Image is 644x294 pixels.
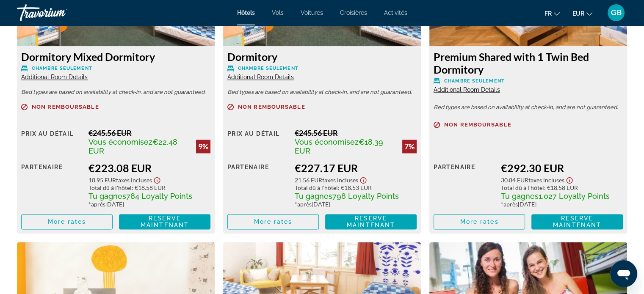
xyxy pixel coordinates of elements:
div: Partenaire [227,162,288,208]
h3: Dormitory Mixed Dormitory [21,50,210,63]
div: * [DATE] [295,201,417,208]
div: Partenaire [434,162,495,208]
div: 7% [402,140,417,153]
span: Additional Room Details [434,86,500,93]
span: Total dû à l'hôtel [88,184,132,191]
a: Activités [384,9,407,16]
span: More rates [254,218,293,225]
a: Vols [272,9,284,16]
a: Voitures [301,9,323,16]
span: Non remboursable [32,104,99,110]
button: Reserve maintenant [119,214,210,229]
span: €18.39 EUR [295,137,383,155]
span: Total dû à l'hôtel [295,184,338,191]
span: Additional Room Details [21,74,88,80]
a: Hôtels [237,9,255,16]
div: €245.56 EUR [88,128,210,137]
span: Reserve maintenant [553,215,601,228]
h3: Premium Shared with 1 Twin Bed Dormitory [434,50,623,76]
a: Travorium [17,2,102,24]
p: Bed types are based on availability at check-in, and are not guaranteed. [227,89,417,95]
span: 30.84 EUR [501,176,528,184]
button: User Menu [605,4,627,22]
div: Prix au détail [227,128,288,155]
div: : €18.58 EUR [501,184,623,191]
span: après [297,201,312,208]
span: Taxes incluses [322,176,358,184]
div: * [DATE] [88,201,210,208]
div: * [DATE] [501,201,623,208]
span: Non remboursable [444,122,511,127]
button: Reserve maintenant [325,214,417,229]
span: 21.56 EUR [295,176,322,184]
span: EUR [572,10,584,17]
span: Chambre seulement [238,66,299,71]
span: 798 Loyalty Points [332,192,399,201]
button: More rates [227,214,319,229]
span: Taxes incluses [116,176,152,184]
p: Bed types are based on availability at check-in, and are not guaranteed. [21,89,210,95]
div: : €18.58 EUR [88,184,210,191]
iframe: Bouton de lancement de la fenêtre de messagerie [610,260,637,287]
span: après [91,201,105,208]
p: Bed types are based on availability at check-in, and are not guaranteed. [434,104,623,110]
button: Change currency [572,7,592,19]
span: Tu gagnes [88,192,126,201]
div: €245.56 EUR [295,128,417,137]
div: Partenaire [21,162,82,208]
span: Reserve maintenant [141,215,189,228]
button: More rates [21,214,113,229]
span: 18.95 EUR [88,176,116,184]
div: 9% [196,140,210,153]
button: More rates [434,214,525,229]
button: Show Taxes and Fees disclaimer [358,174,368,184]
span: fr [544,10,552,17]
span: More rates [460,218,499,225]
a: Croisières [340,9,367,16]
div: : €18.53 EUR [295,184,417,191]
span: GB [611,8,622,17]
span: €22.48 EUR [88,137,177,155]
button: Change language [544,7,560,19]
span: Chambre seulement [444,78,505,84]
button: Show Taxes and Fees disclaimer [564,174,575,184]
span: 784 Loyalty Points [126,192,192,201]
span: Chambre seulement [32,66,92,71]
span: Vous économisez [88,137,152,146]
span: Taxes incluses [528,176,564,184]
span: Vous économisez [295,137,359,146]
button: Reserve maintenant [531,214,623,229]
div: Prix au détail [21,128,82,155]
div: €223.08 EUR [88,162,210,174]
span: Tu gagnes [295,192,332,201]
h3: Dormitory [227,50,417,63]
span: Total dû à l'hôtel [501,184,544,191]
span: Reserve maintenant [347,215,395,228]
span: More rates [48,218,86,225]
button: Show Taxes and Fees disclaimer [152,174,162,184]
div: €292.30 EUR [501,162,623,174]
span: Tu gagnes [501,192,539,201]
span: Additional Room Details [227,74,294,80]
span: 1,027 Loyalty Points [539,192,610,201]
span: après [503,201,518,208]
span: Non remboursable [238,104,305,110]
div: €227.17 EUR [295,162,417,174]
